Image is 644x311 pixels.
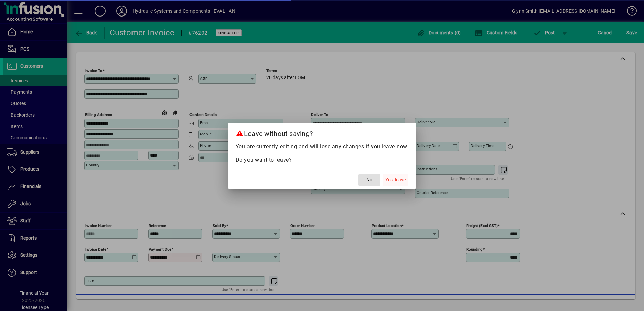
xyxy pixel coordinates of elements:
button: Yes, leave [383,174,408,186]
p: You are currently editing and will lose any changes if you leave now. [236,143,409,151]
h2: Leave without saving? [228,123,417,142]
span: Yes, leave [385,176,406,183]
button: No [358,174,380,186]
span: No [366,176,372,183]
p: Do you want to leave? [236,156,409,164]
